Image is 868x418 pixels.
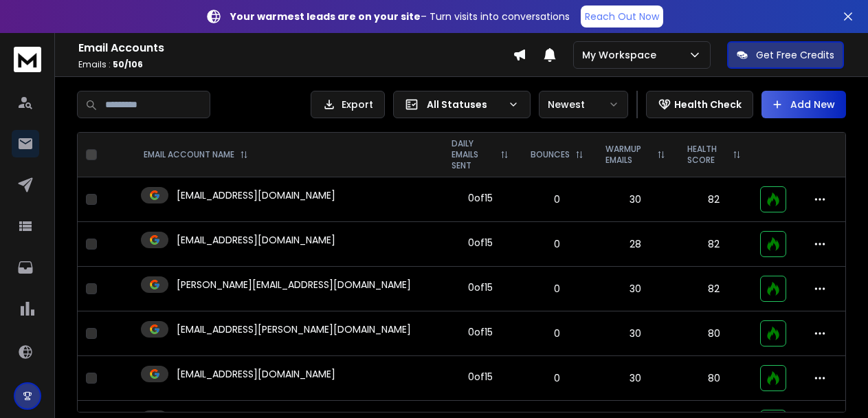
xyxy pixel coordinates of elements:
button: Newest [539,91,628,118]
div: 0 of 15 [468,236,493,250]
td: 80 [676,311,752,356]
button: Get Free Credits [727,41,844,69]
p: All Statuses [427,98,502,111]
p: Emails : [78,59,513,70]
div: 0 of 15 [468,280,493,294]
td: 28 [594,222,676,267]
button: Add New [761,91,846,118]
td: 80 [676,356,752,401]
div: 0 of 15 [468,325,493,339]
p: 0 [528,371,586,385]
p: 0 [528,192,586,206]
p: [EMAIL_ADDRESS][DOMAIN_NAME] [177,188,335,202]
p: Get Free Credits [756,48,834,62]
p: DAILY EMAILS SENT [452,138,495,171]
h1: Email Accounts [78,40,513,56]
button: Health Check [646,91,753,118]
p: [EMAIL_ADDRESS][PERSON_NAME][DOMAIN_NAME] [177,322,411,336]
div: 0 of 15 [468,191,493,205]
p: Health Check [674,98,742,111]
p: 0 [528,282,586,296]
td: 30 [594,311,676,356]
td: 30 [594,267,676,311]
button: Export [311,91,385,118]
a: Reach Out Now [581,5,663,27]
span: 50 / 106 [113,58,143,70]
p: BOUNCES [531,149,570,160]
td: 30 [594,177,676,222]
p: 0 [528,327,586,340]
td: 30 [594,356,676,401]
p: [EMAIL_ADDRESS][DOMAIN_NAME] [177,233,335,247]
td: 82 [676,222,752,267]
td: 82 [676,177,752,222]
p: HEALTH SCORE [687,144,727,166]
p: – Turn visits into conversations [230,10,570,23]
div: EMAIL ACCOUNT NAME [144,149,248,160]
p: 0 [528,237,586,251]
p: WARMUP EMAILS [605,144,652,166]
p: Reach Out Now [585,10,659,23]
img: logo [14,47,41,72]
strong: Your warmest leads are on your site [230,10,421,23]
p: [EMAIL_ADDRESS][DOMAIN_NAME] [177,367,335,381]
p: My Workspace [582,48,662,62]
p: [PERSON_NAME][EMAIL_ADDRESS][DOMAIN_NAME] [177,278,411,291]
td: 82 [676,267,752,311]
div: 0 of 15 [468,370,493,384]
